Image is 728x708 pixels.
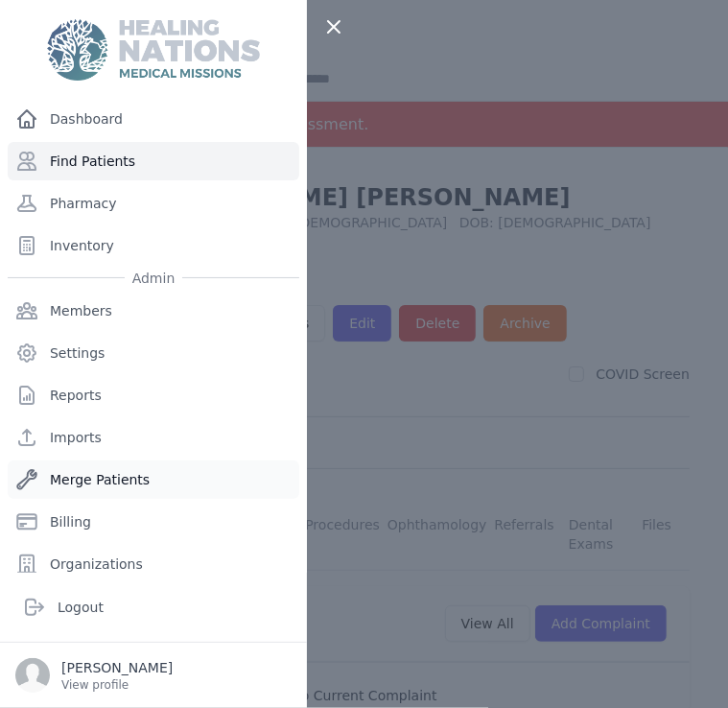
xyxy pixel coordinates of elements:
[15,588,292,626] a: Logout
[8,334,299,372] a: Settings
[8,100,299,138] a: Dashboard
[125,269,183,288] span: Admin
[8,376,299,414] a: Reports
[8,460,299,499] a: Merge Patients
[61,677,173,693] p: View profile
[8,226,299,265] a: Inventory
[15,658,292,693] a: [PERSON_NAME] View profile
[8,292,299,330] a: Members
[47,19,260,81] img: Medical Missions EMR
[8,184,299,223] a: Pharmacy
[61,658,173,677] p: [PERSON_NAME]
[8,142,299,180] a: Find Patients
[8,418,299,457] a: Imports
[8,503,299,541] a: Billing
[8,545,299,583] a: Organizations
